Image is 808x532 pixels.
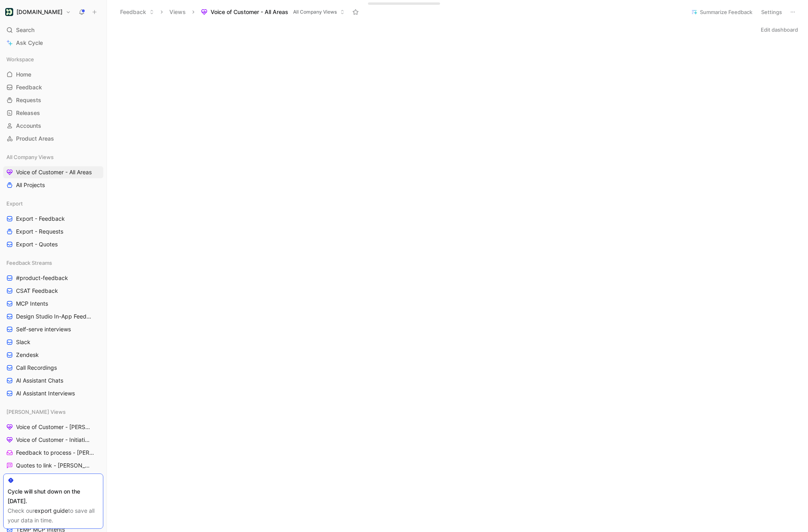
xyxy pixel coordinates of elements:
[34,507,68,514] a: export guide
[3,69,103,81] a: Home
[3,375,103,387] a: AI Assistant Chats
[16,351,39,359] span: Zendesk
[3,197,103,250] div: ExportExport - FeedbackExport - RequestsExport - Quotes
[3,298,103,310] a: MCP Intents
[3,151,103,163] div: All Company Views
[16,325,71,333] span: Self-serve interviews
[16,109,40,117] span: Releases
[3,226,103,238] a: Export - Requests
[3,238,103,250] a: Export - Quotes
[6,259,52,267] span: Feedback Streams
[16,240,58,248] span: Export - Quotes
[16,135,54,143] span: Product Areas
[3,459,103,472] a: Quotes to link - [PERSON_NAME]
[8,487,99,506] div: Cycle will shut down on the [DATE].
[3,257,103,269] div: Feedback Streams
[16,25,34,35] span: Search
[3,434,103,446] a: Voice of Customer - Initiatives
[3,107,103,119] a: Releases
[3,406,103,418] div: [PERSON_NAME] Views
[16,181,45,189] span: All Projects
[3,387,103,399] a: AI Assistant Interviews
[3,94,103,106] a: Requests
[3,24,103,36] div: Search
[3,421,103,433] a: Voice of Customer - [PERSON_NAME]
[16,96,41,104] span: Requests
[3,37,103,49] a: Ask Cycle
[3,179,103,191] a: All Projects
[757,24,802,35] button: Edit dashboard
[3,213,103,225] a: Export - Feedback
[211,8,288,16] span: Voice of Customer - All Areas
[16,122,41,130] span: Accounts
[758,6,786,18] button: Settings
[16,215,65,223] span: Export - Feedback
[3,472,103,484] a: [PERSON_NAME] - Projects
[16,71,31,79] span: Home
[3,133,103,145] a: Product Areas
[5,8,13,16] img: Customer.io
[6,55,34,63] span: Workspace
[3,151,103,191] div: All Company ViewsVoice of Customer - All AreasAll Projects
[6,408,66,416] span: [PERSON_NAME] Views
[3,166,103,178] a: Voice of Customer - All Areas
[3,447,103,459] a: Feedback to process - [PERSON_NAME]
[3,257,103,399] div: Feedback Streams#product-feedbackCSAT FeedbackMCP IntentsDesign Studio In-App FeedbackSelf-serve ...
[6,199,23,208] span: Export
[293,8,337,16] span: All Company Views
[16,38,43,48] span: Ask Cycle
[3,336,103,348] a: Slack
[197,6,348,18] button: Voice of Customer - All AreasAll Company Views
[8,506,99,525] div: Check our to save all your data in time.
[3,272,103,284] a: #product-feedback
[16,377,63,385] span: AI Assistant Chats
[16,364,57,372] span: Call Recordings
[16,338,30,346] span: Slack
[16,287,58,295] span: CSAT Feedback
[117,6,158,18] button: Feedback
[16,300,48,308] span: MCP Intents
[687,6,756,18] button: Summarize Feedback
[3,323,103,335] a: Self-serve interviews
[3,6,73,18] button: Customer.io[DOMAIN_NAME]
[16,449,94,457] span: Feedback to process - [PERSON_NAME]
[16,274,68,282] span: #product-feedback
[3,310,103,322] a: Design Studio In-App Feedback
[16,168,92,176] span: Voice of Customer - All Areas
[3,81,103,93] a: Feedback
[3,197,103,210] div: Export
[16,436,92,444] span: Voice of Customer - Initiatives
[3,349,103,361] a: Zendesk
[16,83,42,91] span: Feedback
[16,312,93,320] span: Design Studio In-App Feedback
[166,6,189,18] button: Views
[3,53,103,65] div: Workspace
[16,8,62,16] h1: [DOMAIN_NAME]
[16,389,75,397] span: AI Assistant Interviews
[3,285,103,297] a: CSAT Feedback
[3,362,103,374] a: Call Recordings
[16,461,93,470] span: Quotes to link - [PERSON_NAME]
[16,423,94,431] span: Voice of Customer - [PERSON_NAME]
[16,228,63,236] span: Export - Requests
[6,153,54,161] span: All Company Views
[3,120,103,132] a: Accounts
